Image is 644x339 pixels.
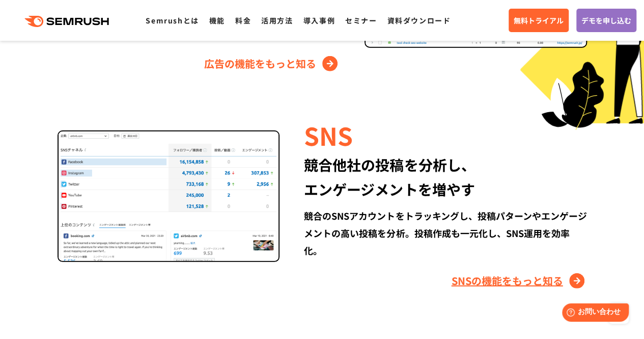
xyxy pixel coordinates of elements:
[261,15,293,25] a: 活用方法
[304,152,586,201] div: 競合他社の投稿を分析し、 エンゲージメントを増やす
[581,15,631,26] span: デモを申し込む
[146,15,199,25] a: Semrushとは
[209,15,225,25] a: 機能
[204,56,340,72] a: 広告の機能をもっと知る
[387,15,451,25] a: 資料ダウンロード
[576,9,636,32] a: デモを申し込む
[235,15,251,25] a: 料金
[514,15,564,26] span: 無料トライアル
[304,118,586,152] div: SNS
[304,207,586,259] div: 競合のSNSアカウントをトラッキングし、投稿パターンやエンゲージメントの高い投稿を分析。投稿作成も一元化し、SNS運用を効率化。
[345,15,377,25] a: セミナー
[509,9,569,32] a: 無料トライアル
[303,15,335,25] a: 導入事例
[553,299,633,328] iframe: Help widget launcher
[452,273,587,289] a: SNSの機能をもっと知る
